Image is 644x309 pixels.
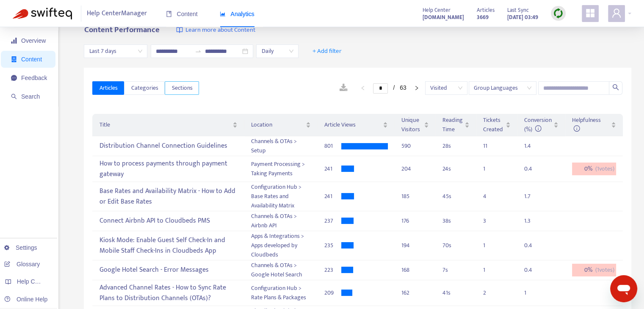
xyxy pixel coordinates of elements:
[220,11,226,17] span: area-chart
[401,241,429,250] div: 194
[99,120,231,130] span: Title
[373,83,406,93] li: 1/63
[401,141,429,151] div: 590
[395,114,436,136] th: Unique Visitors
[244,260,317,280] td: Channels & OTAs > Google Hotel Search
[401,116,422,134] span: Unique Visitors
[430,82,462,94] span: Visited
[318,114,395,136] th: Article Views
[401,192,429,201] div: 185
[401,164,429,174] div: 204
[423,12,464,22] a: [DOMAIN_NAME]
[524,241,541,250] div: 0.4
[401,265,429,275] div: 168
[483,241,500,250] div: 1
[401,216,429,226] div: 176
[165,81,199,95] button: Sections
[244,211,317,231] td: Channels & OTAs > Airbnb API
[507,13,538,22] strong: [DATE] 03:49
[11,75,17,81] span: message
[166,11,172,17] span: book
[4,244,37,251] a: Settings
[356,83,370,93] button: left
[21,74,47,81] span: Feedback
[477,6,495,15] span: Articles
[21,56,42,63] span: Content
[612,84,619,91] span: search
[423,13,464,22] strong: [DOMAIN_NAME]
[483,192,500,201] div: 4
[324,216,341,226] div: 237
[89,45,142,58] span: Last 7 days
[324,265,341,275] div: 223
[572,163,616,175] div: 0 %
[99,233,238,258] div: Kiosk Mode: Enable Guest Self Check-In and Mobile Staff Check-Ins in Cloudbeds App
[244,156,317,182] td: Payment Processing > Taking Payments
[324,141,341,151] div: 801
[483,216,500,226] div: 3
[477,13,489,22] strong: 3669
[4,261,40,268] a: Glossary
[524,115,552,134] span: Conversion (%)
[442,241,470,250] div: 70 s
[312,46,342,56] span: + Add filter
[483,116,504,134] span: Tickets Created
[99,157,238,181] div: How to process payments through payment gateway
[524,216,541,226] div: 1.3
[21,37,46,44] span: Overview
[442,265,470,275] div: 7 s
[99,83,117,93] span: Articles
[99,263,238,277] div: Google Hotel Search - Error Messages
[611,8,622,18] span: user
[414,86,419,91] span: right
[483,288,500,298] div: 2
[166,11,198,17] span: Content
[442,192,470,201] div: 45 s
[195,48,202,55] span: swap-right
[131,83,158,93] span: Categories
[324,288,341,298] div: 209
[524,192,541,201] div: 1.7
[99,139,238,153] div: Distribution Channel Connection Guidelines
[17,278,52,285] span: Help Centers
[483,164,500,174] div: 1
[595,265,614,275] span: ( 1 votes)
[244,182,317,211] td: Configuration Hub > Base Rates and Availability Matrix
[324,120,381,130] span: Article Views
[124,81,165,95] button: Categories
[483,265,500,275] div: 1
[423,6,451,15] span: Help Center
[585,8,595,18] span: appstore
[11,94,17,99] span: search
[324,192,341,201] div: 241
[87,6,147,22] span: Help Center Manager
[261,45,293,58] span: Daily
[442,216,470,226] div: 38 s
[572,264,616,276] div: 0 %
[595,164,614,174] span: ( 1 votes)
[476,114,517,136] th: Tickets Created
[244,136,317,156] td: Channels & OTAs > Setup
[244,280,317,306] td: Configuration Hub > Rate Plans & Packages
[410,83,423,93] button: right
[356,83,370,93] li: Previous Page
[360,86,365,91] span: left
[324,164,341,174] div: 241
[195,48,202,55] span: to
[442,116,463,134] span: Reading Time
[474,82,531,94] span: Group Languages
[4,296,47,303] a: Online Help
[244,231,317,260] td: Apps & Integrations > Apps developed by Cloudbeds
[442,141,470,151] div: 28 s
[524,164,541,174] div: 0.4
[524,288,541,298] div: 1
[99,281,238,305] div: Advanced Channel Rates - How to Sync Rate Plans to Distribution Channels (OTAs)?
[436,114,476,136] th: Reading Time
[13,8,72,19] img: Swifteq
[410,83,423,93] li: Next Page
[84,23,159,36] b: Content Performance
[507,6,529,15] span: Last Sync
[442,288,470,298] div: 41 s
[21,93,40,100] span: Search
[251,120,304,130] span: Location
